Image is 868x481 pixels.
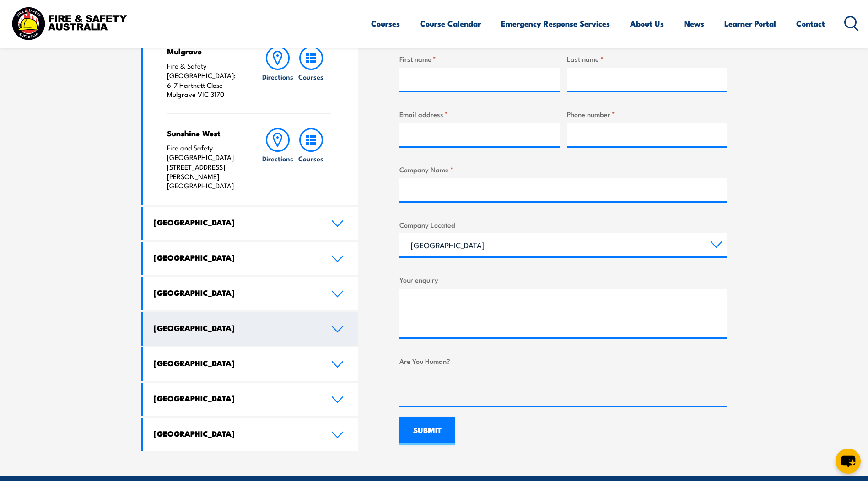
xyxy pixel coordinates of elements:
[399,109,560,119] label: Email address
[420,11,481,36] a: Course Calendar
[567,53,727,64] label: Last name
[371,11,400,36] a: Courses
[167,46,243,56] h4: Mulgrave
[154,323,318,333] h4: [GEOGRAPHIC_DATA]
[836,449,861,474] button: chat-button
[567,109,727,119] label: Phone number
[167,128,243,138] h4: Sunshine West
[261,128,294,191] a: Directions
[167,61,243,99] p: Fire & Safety [GEOGRAPHIC_DATA]: 6-7 Hartnett Close Mulgrave VIC 3170
[261,46,294,99] a: Directions
[262,154,293,163] h6: Directions
[143,277,358,310] a: [GEOGRAPHIC_DATA]
[399,417,455,445] input: SUBMIT
[143,207,358,240] a: [GEOGRAPHIC_DATA]
[143,383,358,416] a: [GEOGRAPHIC_DATA]
[154,217,318,227] h4: [GEOGRAPHIC_DATA]
[630,11,664,36] a: About Us
[501,11,610,36] a: Emergency Response Services
[154,288,318,298] h4: [GEOGRAPHIC_DATA]
[724,11,776,36] a: Learner Portal
[154,428,318,438] h4: [GEOGRAPHIC_DATA]
[399,370,539,406] iframe: reCAPTCHA
[167,143,243,191] p: Fire and Safety [GEOGRAPHIC_DATA] [STREET_ADDRESS][PERSON_NAME] [GEOGRAPHIC_DATA]
[295,128,328,191] a: Courses
[154,393,318,403] h4: [GEOGRAPHIC_DATA]
[143,312,358,346] a: [GEOGRAPHIC_DATA]
[399,219,727,230] label: Company Located
[298,154,323,163] h6: Courses
[399,164,727,175] label: Company Name
[298,72,323,81] h6: Courses
[262,72,293,81] h6: Directions
[796,11,825,36] a: Contact
[295,46,328,99] a: Courses
[143,242,358,275] a: [GEOGRAPHIC_DATA]
[399,356,727,366] label: Are You Human?
[684,11,704,36] a: News
[154,252,318,262] h4: [GEOGRAPHIC_DATA]
[154,358,318,368] h4: [GEOGRAPHIC_DATA]
[143,347,358,381] a: [GEOGRAPHIC_DATA]
[399,53,560,64] label: First name
[399,274,727,285] label: Your enquiry
[143,418,358,451] a: [GEOGRAPHIC_DATA]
